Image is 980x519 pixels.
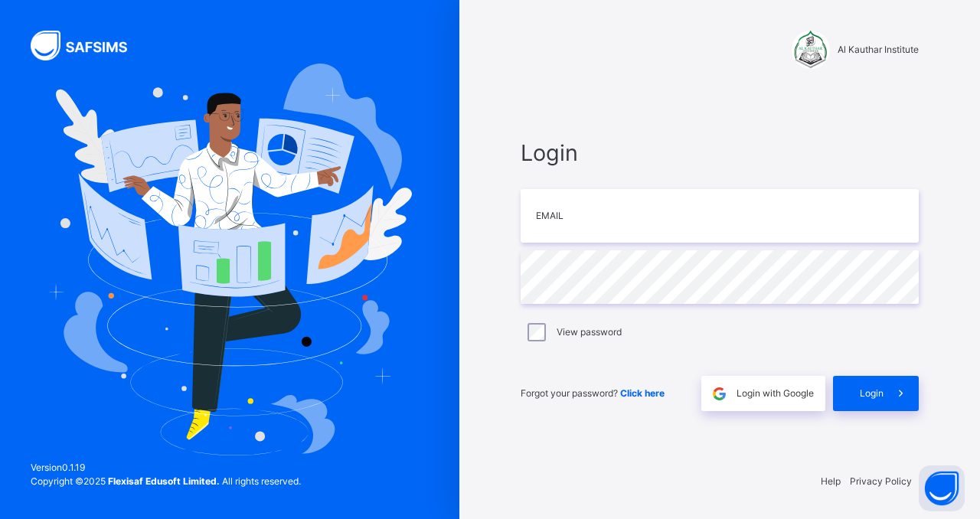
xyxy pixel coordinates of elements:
[838,43,919,57] span: Al Kauthar Institute
[850,475,912,487] a: Privacy Policy
[821,475,841,487] a: Help
[521,136,919,169] span: Login
[31,475,301,487] span: Copyright © 2025 All rights reserved.
[521,387,665,399] span: Forgot your password?
[557,325,622,339] label: View password
[108,475,220,487] strong: Flexisaf Edusoft Limited.
[47,64,412,455] img: Hero Image
[31,461,301,475] span: Version 0.1.19
[737,387,814,400] span: Login with Google
[860,387,884,400] span: Login
[31,31,145,60] img: SAFSIMS Logo
[620,387,665,399] a: Click here
[919,465,965,511] button: Open asap
[710,385,728,403] img: google.396cfc9801f0270233282035f929180a.svg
